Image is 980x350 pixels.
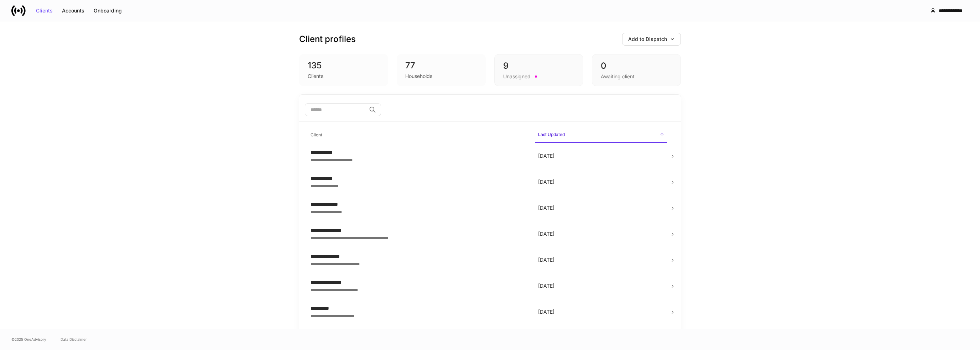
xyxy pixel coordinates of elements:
[11,336,46,342] span: © 2025 OneAdvisory
[405,73,432,80] div: Households
[538,308,664,315] p: [DATE]
[601,60,672,72] div: 0
[503,60,574,72] div: 9
[538,152,664,160] p: [DATE]
[94,8,122,13] div: Onboarding
[89,5,126,16] button: Onboarding
[61,336,87,342] a: Data Disclaimer
[538,131,565,138] h6: Last Updated
[601,73,635,80] div: Awaiting client
[311,131,322,138] h6: Client
[308,73,323,80] div: Clients
[308,60,380,71] div: 135
[622,33,681,46] button: Add to Dispatch
[538,178,664,186] p: [DATE]
[36,8,53,13] div: Clients
[538,282,664,289] p: [DATE]
[405,60,477,71] div: 77
[62,8,84,13] div: Accounts
[57,5,89,16] button: Accounts
[503,73,531,80] div: Unassigned
[628,37,675,42] div: Add to Dispatch
[308,128,530,142] span: Client
[299,33,356,45] h3: Client profiles
[538,204,664,211] p: [DATE]
[494,54,583,86] div: 9Unassigned
[538,256,664,263] p: [DATE]
[592,54,681,86] div: 0Awaiting client
[535,127,667,143] span: Last Updated
[31,5,57,16] button: Clients
[538,230,664,237] p: [DATE]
